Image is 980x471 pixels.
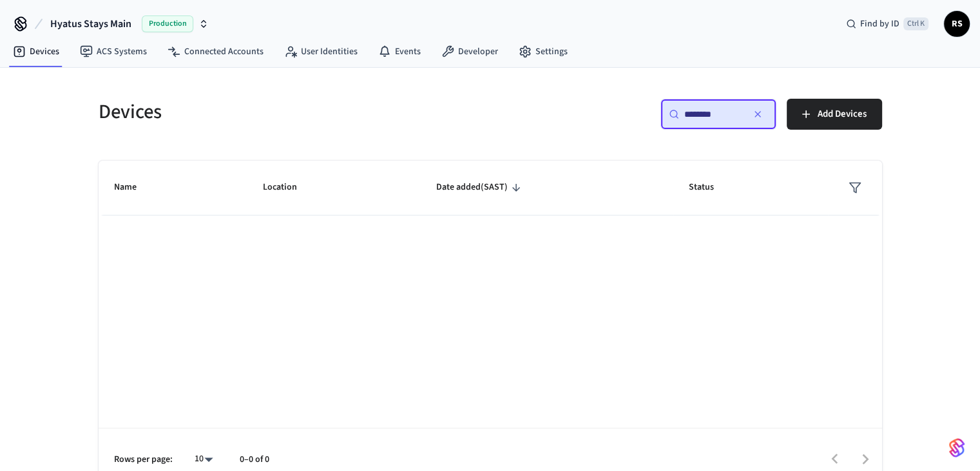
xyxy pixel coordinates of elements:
span: Status [689,177,731,197]
button: Add Devices [787,99,882,130]
a: Developer [431,40,508,63]
span: RS [945,12,968,35]
a: Devices [3,40,70,63]
a: Connected Accounts [157,40,274,63]
div: 10 [188,450,219,468]
h5: Devices [99,99,483,125]
a: Settings [508,40,578,63]
img: SeamLogoGradient.69752ec5.svg [949,437,965,458]
p: 0–0 of 0 [240,453,269,466]
a: User Identities [274,40,368,63]
span: Date added(SAST) [436,177,524,197]
button: RS [944,11,970,37]
a: Events [368,40,431,63]
a: ACS Systems [70,40,157,63]
span: Name [114,177,153,197]
span: Production [142,15,193,32]
span: Add Devices [818,106,867,123]
table: sticky table [99,161,882,215]
span: Ctrl K [903,17,928,30]
span: Location [263,177,314,197]
div: Find by IDCtrl K [836,12,939,35]
span: Find by ID [860,17,899,30]
p: Rows per page: [114,453,173,466]
span: Hyatus Stays Main [50,16,131,32]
